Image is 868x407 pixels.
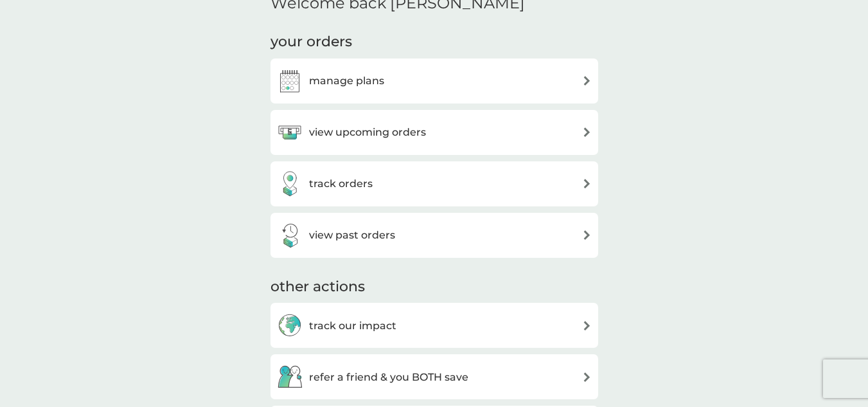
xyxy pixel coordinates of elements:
[309,369,468,386] h3: refer a friend & you BOTH save
[582,372,592,382] img: arrow right
[309,318,396,334] h3: track our impact
[270,32,352,52] h3: your orders
[309,176,373,192] h3: track orders
[582,321,592,330] img: arrow right
[582,230,592,240] img: arrow right
[309,124,426,141] h3: view upcoming orders
[582,76,592,86] img: arrow right
[582,127,592,137] img: arrow right
[270,277,365,297] h3: other actions
[309,227,395,244] h3: view past orders
[582,179,592,188] img: arrow right
[309,73,384,89] h3: manage plans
